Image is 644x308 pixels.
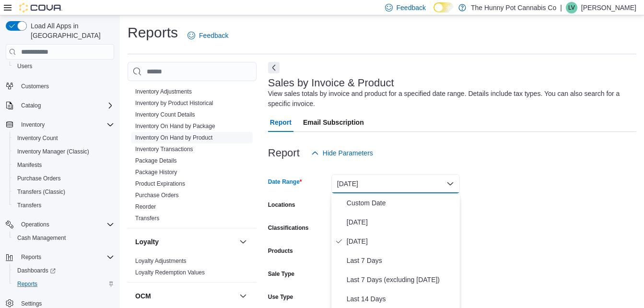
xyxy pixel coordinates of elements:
button: [DATE] [331,174,460,193]
span: Inventory by Product Historical [135,99,213,107]
button: Customers [2,79,118,93]
span: Catalog [21,102,41,109]
button: Cash Management [10,231,118,245]
a: Manifests [13,159,46,171]
label: Locations [268,201,295,209]
span: Purchase Orders [17,175,61,182]
a: Package Details [135,157,177,164]
div: View sales totals by invoice and product for a specified date range. Details include tax types. Y... [268,89,632,109]
span: Inventory Count [17,134,58,142]
span: Users [13,60,114,72]
a: Loyalty Adjustments [135,258,187,264]
span: Loyalty Redemption Values [135,269,205,276]
a: Customers [17,81,53,92]
span: Loyalty Adjustments [135,257,187,265]
span: Cash Management [13,232,114,244]
span: Purchase Orders [13,173,114,184]
span: Inventory Manager (Classic) [13,146,114,157]
span: Product Expirations [135,180,185,188]
div: Laura Vale [566,2,577,13]
a: Product Expirations [135,180,185,187]
span: Inventory On Hand by Product [135,134,212,142]
button: Loyalty [237,236,249,248]
a: Transfers (Classic) [13,186,69,198]
a: Feedback [184,26,232,45]
label: Products [268,247,293,255]
a: Reports [13,278,41,290]
span: Cash Management [17,234,66,242]
a: Dashboards [10,264,118,277]
input: Dark Mode [433,2,454,12]
button: Hide Parameters [307,143,377,163]
span: Inventory Transactions [135,145,193,153]
div: Loyalty [128,255,257,282]
span: Last 7 Days [347,255,456,266]
a: Package History [135,169,177,176]
span: Inventory [21,121,45,129]
button: Inventory [2,118,118,131]
p: The Hunny Pot Cannabis Co [471,2,556,13]
a: Inventory On Hand by Product [135,134,212,141]
a: Inventory Adjustments [135,88,192,95]
span: Dark Mode [433,12,434,13]
button: Catalog [2,99,118,112]
button: Purchase Orders [10,172,118,185]
span: Report [270,113,292,132]
span: Customers [21,83,49,90]
img: Cova [19,3,62,12]
a: Dashboards [13,265,59,276]
a: Inventory by Product Historical [135,100,213,107]
span: [DATE] [347,216,456,228]
span: Purchase Orders [135,191,179,199]
button: Reports [2,250,118,264]
button: Manifests [10,158,118,172]
span: Transfers [13,200,114,211]
h3: Report [268,147,300,159]
a: Reorder [135,203,156,210]
span: Catalog [17,100,114,111]
button: Inventory [17,119,48,130]
span: Dashboards [17,267,56,274]
span: [DATE] [347,236,456,247]
span: Transfers [17,201,41,209]
button: OCM [237,290,249,302]
label: Date Range [268,178,302,186]
span: Inventory Adjustments [135,88,192,95]
button: Next [268,62,280,73]
span: Package Details [135,157,177,165]
span: Reports [17,251,114,263]
span: Transfers [135,214,159,222]
span: Package History [135,168,177,176]
label: Classifications [268,224,309,232]
span: Inventory Manager (Classic) [17,148,89,155]
h3: OCM [135,291,151,301]
span: Last 14 Days [347,293,456,305]
span: Load All Apps in [GEOGRAPHIC_DATA] [27,21,114,40]
span: Operations [21,221,49,228]
span: Hide Parameters [323,148,373,158]
a: Purchase Orders [135,192,179,199]
span: Last 7 Days (excluding [DATE]) [347,274,456,285]
span: Dashboards [13,265,114,276]
a: Inventory Count [13,132,62,144]
button: Catalog [17,100,45,111]
span: Manifests [13,159,114,171]
a: Inventory Count Details [135,111,195,118]
span: Reports [21,253,41,261]
a: Transfers [135,215,159,222]
span: Inventory Count Details [135,111,195,118]
a: Inventory Transactions [135,146,193,153]
button: Transfers (Classic) [10,185,118,199]
button: Operations [17,219,53,230]
a: Users [13,60,36,72]
button: Operations [2,218,118,231]
h3: Sales by Invoice & Product [268,77,394,89]
span: Inventory [17,119,114,130]
span: Transfers (Classic) [13,186,114,198]
span: Inventory On Hand by Package [135,122,215,130]
p: | [560,2,562,13]
button: Transfers [10,199,118,212]
label: Use Type [268,293,293,301]
a: Purchase Orders [13,173,65,184]
label: Sale Type [268,270,294,278]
